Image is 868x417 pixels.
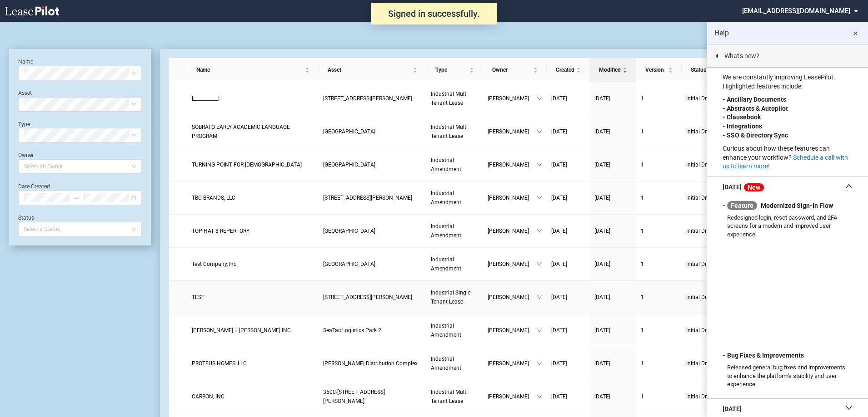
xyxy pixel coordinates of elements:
[594,193,632,202] a: [DATE]
[431,289,470,305] span: Industrial Single Tenant Lease
[594,195,610,201] span: [DATE]
[488,160,537,169] span: [PERSON_NAME]
[551,195,567,201] span: [DATE]
[551,261,567,267] span: [DATE]
[192,226,314,235] a: TOP HAT 8 REPERTORY
[488,260,537,269] span: [PERSON_NAME]
[18,152,34,158] label: Owner
[636,58,682,82] th: Version
[551,226,585,235] a: [DATE]
[323,327,381,334] span: SeaTac Logistics Park 2
[641,94,677,103] a: 1
[551,128,567,135] span: [DATE]
[18,215,34,221] label: Status
[431,389,468,404] span: Industrial Multi Tenant Lease
[431,288,479,306] a: Industrial Single Tenant Lease
[551,127,585,136] a: [DATE]
[192,95,219,102] span: [___________]
[594,261,610,267] span: [DATE]
[483,58,547,82] th: Owner
[537,261,542,267] span: down
[641,228,644,234] span: 1
[196,65,304,74] span: Name
[594,128,610,135] span: [DATE]
[686,392,740,401] span: Initial Draft
[537,361,542,366] span: down
[686,160,740,169] span: Initial Draft
[18,90,32,96] label: Asset
[323,388,422,406] a: 3500-[STREET_ADDRESS][PERSON_NAME]
[551,160,585,169] a: [DATE]
[594,162,610,168] span: [DATE]
[192,123,314,141] a: SOBRATO EARLY ACADEMIC LANGUAGE PROGRAM
[18,183,50,190] label: Date Created
[594,260,632,269] a: [DATE]
[323,160,422,169] a: [GEOGRAPHIC_DATA]
[435,65,468,74] span: Type
[192,392,314,401] a: CARBON, INC.
[192,359,314,368] a: PROTEUS HOMES, LLC
[686,359,740,368] span: Initial Draft
[323,226,422,235] a: [GEOGRAPHIC_DATA]
[641,193,677,202] a: 1
[551,393,567,400] span: [DATE]
[488,392,537,401] span: [PERSON_NAME]
[686,260,740,269] span: Initial Draft
[594,226,632,235] a: [DATE]
[537,129,542,134] span: down
[594,294,610,300] span: [DATE]
[641,392,677,401] a: 1
[551,359,585,368] a: [DATE]
[645,65,666,74] span: Version
[192,294,205,300] span: TEST
[192,261,238,267] span: Test Company, Inc.
[323,228,375,234] span: Dow Business Center
[192,393,226,400] span: CARBON, INC.
[641,393,644,400] span: 1
[594,359,632,368] a: [DATE]
[431,256,461,272] span: Industrial Amendment
[488,326,537,335] span: [PERSON_NAME]
[192,293,314,302] a: TEST
[537,228,542,234] span: down
[426,58,483,82] th: Type
[431,123,479,141] a: Industrial Multi Tenant Lease
[641,260,677,269] a: 1
[431,157,461,172] span: Industrial Amendment
[594,392,632,401] a: [DATE]
[641,162,644,168] span: 1
[431,321,479,339] a: Industrial Amendment
[192,228,249,234] span: TOP HAT 8 REPERTORY
[686,326,740,335] span: Initial Draft
[73,195,80,201] span: to
[192,327,292,334] span: KUEHNE + NAGEL INC.
[319,58,426,82] th: Asset
[488,293,537,302] span: [PERSON_NAME]
[537,328,542,333] span: down
[641,226,677,235] a: 1
[537,96,542,101] span: down
[323,193,422,202] a: [STREET_ADDRESS][PERSON_NAME]
[594,393,610,400] span: [DATE]
[431,354,479,373] a: Industrial Amendment
[641,95,644,102] span: 1
[551,228,567,234] span: [DATE]
[537,195,542,201] span: down
[686,293,740,302] span: Initial Draft
[18,121,30,128] label: Type
[594,95,610,102] span: [DATE]
[192,124,290,139] span: SOBRATO EARLY ACADEMIC LANGUAGE PROGRAM
[492,65,531,74] span: Owner
[551,360,567,367] span: [DATE]
[488,226,537,235] span: [PERSON_NAME]
[192,94,314,103] a: [___________]
[599,65,621,74] span: Modified
[556,65,574,74] span: Created
[537,294,542,300] span: down
[551,260,585,269] a: [DATE]
[323,94,422,103] a: [STREET_ADDRESS][PERSON_NAME]
[18,59,33,65] label: Name
[323,389,385,404] span: 3500-3520 Thomas Road
[431,156,479,174] a: Industrial Amendment
[641,294,644,300] span: 1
